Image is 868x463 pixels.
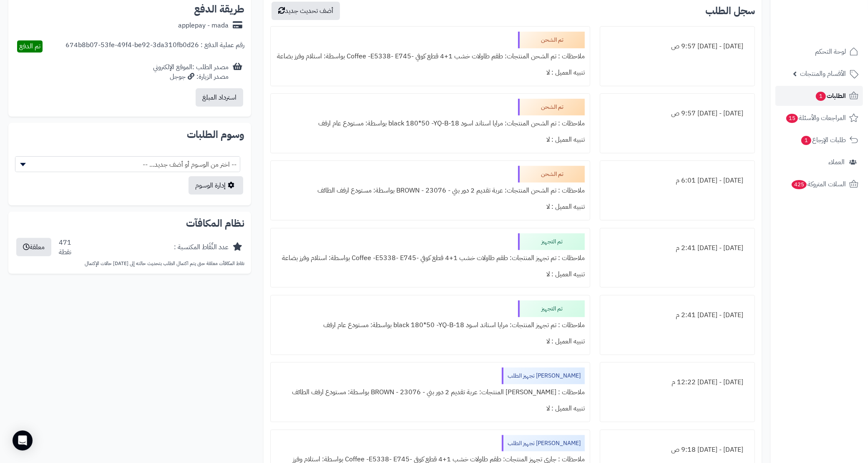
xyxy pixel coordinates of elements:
[276,132,585,148] div: تنبيه العميل : لا
[775,130,863,150] a: طلبات الإرجاع1
[153,72,229,82] div: مصدر الزيارة: جوجل
[775,108,863,128] a: المراجعات والأسئلة15
[189,176,243,195] a: إدارة الوسوم
[791,178,846,190] span: السلات المتروكة
[15,156,240,172] span: -- اختر من الوسوم أو أضف جديد... --
[705,6,755,16] h3: سجل الطلب
[59,248,71,257] div: نقطة
[801,136,811,145] span: 1
[518,32,585,48] div: تم الشحن
[800,134,846,146] span: طلبات الإرجاع
[276,250,585,266] div: ملاحظات : تم تجهيز المنتجات: طقم طاولات خشب 1+4 قطع كوفي -Coffee -E5338- E745 بواسطة: استلام وفرز...
[276,199,585,215] div: تنبيه العميل : لا
[15,218,244,228] h2: نظام المكافآت
[276,115,585,132] div: ملاحظات : تم الشحن المنتجات: مرايا استاند اسود black 180*50 -YQ-B-18 بواسطة: مستودع عام ارفف
[518,99,585,115] div: تم الشحن
[605,374,750,390] div: [DATE] - [DATE] 12:22 م
[178,21,229,30] div: applepay - mada
[276,317,585,333] div: ملاحظات : تم تجهيز المنتجات: مرايا استاند اسود black 180*50 -YQ-B-18 بواسطة: مستودع عام ارفف
[605,240,750,256] div: [DATE] - [DATE] 2:41 م
[13,430,33,450] div: Open Intercom Messenger
[16,238,51,256] button: معلقة
[828,156,845,168] span: العملاء
[800,68,846,80] span: الأقسام والمنتجات
[276,384,585,400] div: ملاحظات : [PERSON_NAME] المنتجات: عربة تقديم 2 دور بني - BROWN - 23076 بواسطة: مستودع ارفف الطائف
[605,105,750,122] div: [DATE] - [DATE] 9:57 ص
[605,38,750,55] div: [DATE] - [DATE] 9:57 ص
[276,48,585,65] div: ملاحظات : تم الشحن المنتجات: طقم طاولات خشب 1+4 قطع كوفي -Coffee -E5338- E745 بواسطة: استلام وفرز...
[153,63,229,82] div: مصدر الطلب :الموقع الإلكتروني
[276,333,585,350] div: تنبيه العميل : لا
[775,152,863,172] a: العملاء
[276,183,585,199] div: ملاحظات : تم الشحن المنتجات: عربة تقديم 2 دور بني - BROWN - 23076 بواسطة: مستودع ارفف الطائف
[518,300,585,317] div: تم التجهيز
[65,40,244,53] div: رقم عملية الدفع : 674b8b07-53fe-49f4-be92-3da310fb0d26
[15,260,244,267] p: نقاط المكافآت معلقة حتى يتم اكتمال الطلب بتحديث حالته إلى [DATE] حالات الإكتمال
[194,4,244,14] h2: طريقة الدفع
[276,65,585,81] div: تنبيه العميل : لا
[786,114,798,123] span: 15
[605,173,750,189] div: [DATE] - [DATE] 6:01 م
[785,112,846,124] span: المراجعات والأسئلة
[815,90,846,102] span: الطلبات
[502,368,585,384] div: [PERSON_NAME] تجهيز الطلب
[59,238,71,257] div: 471
[174,243,229,252] div: عدد النِّقَاط المكتسبة :
[775,174,863,194] a: السلات المتروكة425
[19,41,40,51] span: تم الدفع
[15,157,240,173] span: -- اختر من الوسوم أو أضف جديد... --
[792,180,807,189] span: 425
[775,86,863,106] a: الطلبات1
[272,2,340,20] button: أضف تحديث جديد
[518,166,585,183] div: تم الشحن
[276,266,585,283] div: تنبيه العميل : لا
[775,42,863,62] a: لوحة التحكم
[15,130,244,140] h2: وسوم الطلبات
[605,307,750,323] div: [DATE] - [DATE] 2:41 م
[502,435,585,452] div: [PERSON_NAME] تجهيز الطلب
[518,233,585,250] div: تم التجهيز
[605,442,750,458] div: [DATE] - [DATE] 9:18 ص
[816,92,826,101] span: 1
[276,400,585,417] div: تنبيه العميل : لا
[196,88,243,107] button: استرداد المبلغ
[815,46,846,58] span: لوحة التحكم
